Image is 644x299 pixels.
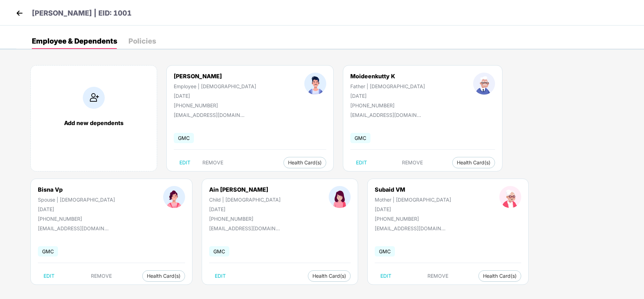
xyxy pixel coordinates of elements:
button: EDIT [174,157,196,168]
div: Bisna Vp [38,186,115,193]
div: Policies [128,38,156,45]
div: [DATE] [350,93,425,99]
span: Health Card(s) [483,274,517,278]
div: Spouse | [DEMOGRAPHIC_DATA] [38,197,115,203]
p: [PERSON_NAME] | EID: 1001 [32,8,132,19]
div: Employee | [DEMOGRAPHIC_DATA] [174,83,256,89]
span: GMC [38,246,58,256]
img: addIcon [83,87,105,109]
img: profileImage [163,186,185,208]
img: back [14,8,25,18]
span: REMOVE [91,273,112,279]
div: [EMAIL_ADDRESS][DOMAIN_NAME] [350,112,421,118]
span: GMC [174,133,194,143]
div: [PHONE_NUMBER] [38,216,115,222]
div: [DATE] [209,206,281,212]
button: Health Card(s) [452,157,495,168]
button: Health Card(s) [308,270,351,282]
div: [DATE] [375,206,451,212]
div: [EMAIL_ADDRESS][DOMAIN_NAME] [174,112,245,118]
div: [DATE] [174,93,256,99]
span: REMOVE [202,160,223,165]
span: EDIT [44,273,54,279]
div: [EMAIL_ADDRESS][DOMAIN_NAME] [375,225,445,231]
button: REMOVE [197,157,229,168]
span: Health Card(s) [288,161,322,164]
button: REMOVE [396,157,429,168]
img: profileImage [473,73,495,95]
span: EDIT [356,160,367,165]
span: EDIT [179,160,190,165]
img: profileImage [499,186,521,208]
div: [EMAIL_ADDRESS][DOMAIN_NAME] [38,225,109,231]
button: REMOVE [85,270,117,282]
span: GMC [375,246,395,256]
div: [EMAIL_ADDRESS][DOMAIN_NAME] [209,225,280,231]
img: profileImage [304,73,326,95]
img: profileImage [329,186,351,208]
button: EDIT [375,270,397,282]
span: Health Card(s) [457,161,490,164]
button: Health Card(s) [283,157,326,168]
div: Add new dependents [38,119,150,126]
div: [PHONE_NUMBER] [375,216,451,222]
span: Health Card(s) [312,274,346,278]
div: Moideenkutty K [350,73,425,80]
button: EDIT [38,270,60,282]
div: Mother | [DEMOGRAPHIC_DATA] [375,197,451,203]
div: Child | [DEMOGRAPHIC_DATA] [209,197,281,203]
span: REMOVE [427,273,448,279]
span: Health Card(s) [147,274,180,278]
span: REMOVE [402,160,423,165]
div: Ain [PERSON_NAME] [209,186,281,193]
div: [PERSON_NAME] [174,73,256,80]
div: [DATE] [38,206,115,212]
div: Employee & Dependents [32,38,117,45]
div: Father | [DEMOGRAPHIC_DATA] [350,83,425,89]
button: EDIT [350,157,373,168]
span: GMC [350,133,370,143]
div: Subaid VM [375,186,451,193]
span: GMC [209,246,229,256]
div: [PHONE_NUMBER] [350,102,425,108]
div: [PHONE_NUMBER] [209,216,281,222]
button: REMOVE [422,270,454,282]
button: EDIT [209,270,231,282]
div: [PHONE_NUMBER] [174,102,256,108]
span: EDIT [380,273,391,279]
button: Health Card(s) [142,270,185,282]
button: Health Card(s) [478,270,521,282]
span: EDIT [215,273,226,279]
